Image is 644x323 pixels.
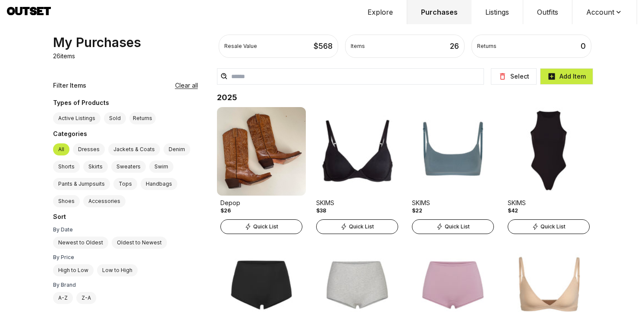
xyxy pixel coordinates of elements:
div: Items [351,43,365,50]
div: 0 [581,40,586,52]
label: Dresses [73,143,105,155]
a: Product ImageSKIMS$42Quick List [504,107,593,234]
span: Quick List [253,223,278,230]
a: Quick List [504,218,593,234]
a: Quick List [313,218,402,234]
label: Sweaters [111,161,146,173]
div: Returns [477,43,496,50]
label: A-Z [53,292,73,304]
img: Product Image [504,107,593,196]
label: Tops [113,178,137,190]
div: Types of Products [53,98,198,109]
span: Quick List [349,223,374,230]
div: SKIMS [316,199,398,207]
img: Product Image [217,107,306,196]
label: Shorts [53,161,80,173]
a: Quick List [408,218,497,234]
div: SKIMS [412,199,494,207]
label: Shoes [53,195,80,207]
label: Swim [149,161,173,173]
img: Product Image [313,107,402,196]
div: $42 [508,207,518,214]
label: Jackets & Coats [108,143,160,155]
button: Add Item [540,68,593,85]
label: Oldest to Newest [112,237,167,249]
label: Handbags [141,178,177,190]
p: 26 items [53,52,75,60]
div: Sort [53,212,198,223]
div: Filter Items [53,81,86,90]
div: Resale Value [224,43,257,50]
div: $22 [412,207,422,214]
h2: 2025 [217,92,593,104]
label: Z-A [76,292,96,304]
div: By Date [53,226,198,233]
div: SKIMS [508,199,590,207]
button: Clear all [175,81,198,90]
div: $ 568 [314,40,333,52]
label: Low to High [97,264,138,276]
label: All [53,143,69,155]
span: Quick List [445,223,470,230]
div: By Price [53,254,198,261]
label: High to Low [53,264,94,276]
button: Select [491,68,537,85]
div: Depop [220,199,302,207]
a: Product ImageSKIMS$22Quick List [408,107,497,234]
a: Product ImageDepop$26Quick List [217,107,306,234]
label: Skirts [83,161,108,173]
label: Newest to Oldest [53,237,108,249]
button: Returns [129,112,156,124]
label: Accessories [83,195,126,207]
a: Quick List [217,218,306,234]
div: 26 [450,40,459,52]
label: Denim [163,143,190,155]
div: $26 [220,207,231,214]
label: Sold [104,112,126,124]
span: Quick List [540,223,565,230]
div: My Purchases [53,35,141,50]
img: Product Image [408,107,497,196]
label: Pants & Jumpsuits [53,178,110,190]
a: Product ImageSKIMS$38Quick List [313,107,402,234]
div: By Brand [53,282,198,288]
div: $38 [316,207,326,214]
div: Categories [53,130,198,140]
label: Active Listings [53,112,101,124]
